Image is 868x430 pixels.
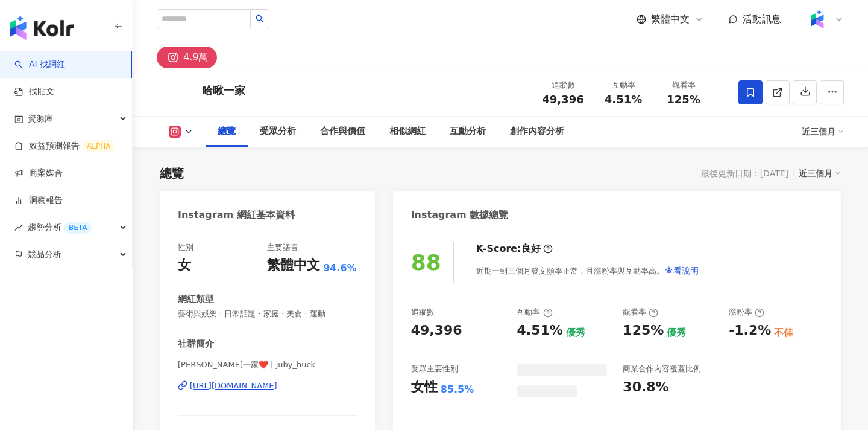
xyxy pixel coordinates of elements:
div: 4.51% [517,321,562,340]
div: 觀看率 [623,307,658,318]
a: searchAI 找網紅 [14,59,65,71]
div: 網紅類型 [178,293,214,306]
div: 合作與價值 [320,124,365,139]
div: 觀看率 [661,79,706,91]
a: 商案媒合 [14,167,63,179]
div: 近三個月 [802,122,844,141]
div: 互動率 [600,79,646,91]
div: 女性 [411,378,438,397]
img: KOL Avatar [157,74,193,111]
div: [URL][DOMAIN_NAME] [190,380,277,391]
div: 女 [178,256,191,275]
div: 85.5% [441,383,474,396]
span: 趨勢分析 [28,214,92,241]
div: 哈啾一家 [202,83,245,98]
div: 88 [411,250,441,275]
button: 查看說明 [664,258,699,283]
div: 創作內容分析 [510,124,564,139]
div: 近三個月 [799,165,841,181]
div: 優秀 [667,326,686,339]
span: 活動訊息 [743,13,781,25]
div: 漲粉率 [729,307,764,318]
span: 資源庫 [28,105,53,132]
span: 查看說明 [665,266,699,275]
div: Instagram 網紅基本資料 [178,208,295,222]
div: 互動率 [517,307,552,318]
div: 優秀 [566,326,585,339]
img: logo [10,16,74,40]
span: 49,396 [542,93,583,106]
div: 社群簡介 [178,338,214,350]
div: 最後更新日期：[DATE] [701,168,788,178]
div: 4.9萬 [183,49,208,66]
div: K-Score : [476,242,553,255]
div: 追蹤數 [540,79,586,91]
img: Kolr%20app%20icon%20%281%29.png [806,8,829,31]
a: 找貼文 [14,86,54,98]
div: 受眾分析 [260,124,296,139]
a: [URL][DOMAIN_NAME] [178,380,357,391]
span: 繁體中文 [651,13,690,26]
div: 受眾主要性別 [411,364,458,374]
div: 總覽 [218,124,236,139]
div: 125% [623,321,664,340]
div: 性別 [178,242,193,253]
span: [PERSON_NAME]一家❤️ | juby_huck [178,359,357,370]
div: 不佳 [774,326,793,339]
span: search [256,14,264,23]
div: 主要語言 [267,242,298,253]
span: 藝術與娛樂 · 日常話題 · 家庭 · 美食 · 運動 [178,309,357,319]
div: 49,396 [411,321,462,340]
span: 94.6% [323,262,357,275]
div: 近期一到三個月發文頻率正常，且漲粉率與互動率高。 [476,258,699,283]
div: 追蹤數 [411,307,435,318]
div: 互動分析 [450,124,486,139]
span: 125% [667,94,700,106]
div: 繁體中文 [267,256,320,275]
a: 效益預測報告ALPHA [14,140,115,152]
div: 商業合作內容覆蓋比例 [623,364,701,374]
span: rise [14,223,23,232]
button: 4.9萬 [157,47,217,68]
div: BETA [64,222,92,234]
div: 良好 [521,242,541,255]
a: 洞察報告 [14,194,63,207]
div: -1.2% [729,321,771,340]
span: 4.51% [605,94,642,106]
div: 總覽 [160,165,184,182]
span: 競品分析 [28,241,61,268]
div: Instagram 數據總覽 [411,208,509,222]
div: 相似網紅 [389,124,426,139]
div: 30.8% [623,378,668,397]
